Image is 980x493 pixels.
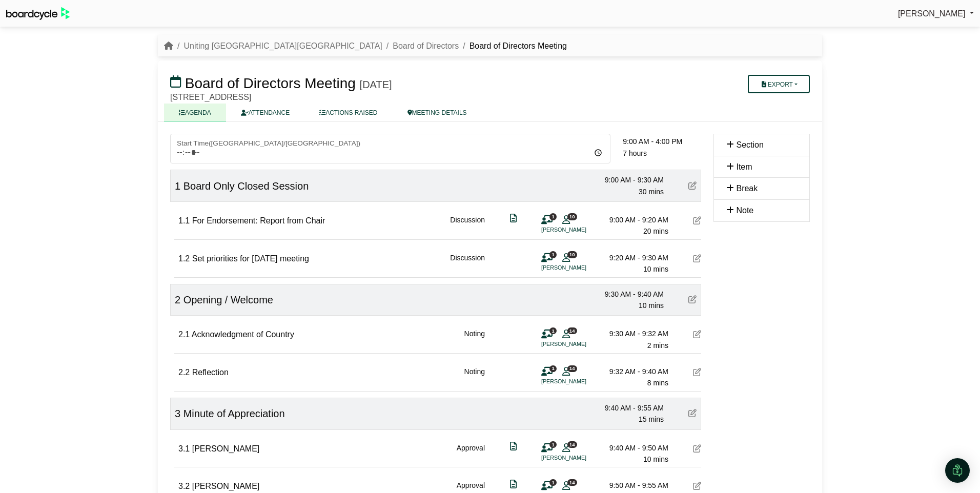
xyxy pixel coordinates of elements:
[549,327,557,334] span: 1
[183,294,273,305] span: Opening / Welcome
[175,180,180,192] span: 1
[183,408,285,419] span: Minute of Appreciation
[541,377,618,386] li: [PERSON_NAME]
[541,225,618,234] li: [PERSON_NAME]
[639,188,664,196] span: 30 mins
[567,327,577,334] span: 14
[170,93,251,101] span: [STREET_ADDRESS]
[639,415,664,423] span: 15 mins
[164,39,567,53] nav: breadcrumb
[164,104,226,121] a: AGENDA
[457,442,485,465] div: Approval
[185,75,356,91] span: Board of Directors Meeting
[541,340,618,348] li: [PERSON_NAME]
[178,482,190,490] span: 3.2
[183,180,309,192] span: Board Only Closed Session
[549,479,557,486] span: 1
[597,328,668,339] div: 9:30 AM - 9:32 AM
[945,458,970,483] div: Open Intercom Messenger
[597,252,668,263] div: 9:20 AM - 9:30 AM
[623,136,701,147] div: 9:00 AM - 4:00 PM
[592,289,664,300] div: 9:30 AM - 9:40 AM
[175,294,180,305] span: 2
[541,454,618,462] li: [PERSON_NAME]
[178,216,190,225] span: 1.1
[192,330,294,339] span: Acknowledgment of Country
[643,455,668,463] span: 10 mins
[567,441,577,448] span: 14
[459,39,567,53] li: Board of Directors Meeting
[192,444,260,453] span: [PERSON_NAME]
[178,254,190,263] span: 1.2
[597,366,668,377] div: 9:32 AM - 9:40 AM
[898,7,974,20] a: [PERSON_NAME]
[541,263,618,272] li: [PERSON_NAME]
[736,184,758,193] span: Break
[549,213,557,220] span: 1
[567,479,577,486] span: 14
[639,301,664,310] span: 10 mins
[898,9,966,18] span: [PERSON_NAME]
[192,482,260,490] span: [PERSON_NAME]
[597,480,668,491] div: 9:50 AM - 9:55 AM
[549,441,557,448] span: 1
[736,140,763,149] span: Section
[549,365,557,372] span: 1
[464,328,485,351] div: Noting
[393,104,482,121] a: MEETING DETAILS
[304,104,392,121] a: ACTIONS RAISED
[450,252,485,275] div: Discussion
[597,214,668,225] div: 9:00 AM - 9:20 AM
[175,408,180,419] span: 3
[592,174,664,186] div: 9:00 AM - 9:30 AM
[183,42,382,50] a: Uniting [GEOGRAPHIC_DATA][GEOGRAPHIC_DATA]
[647,341,668,350] span: 2 mins
[643,227,668,235] span: 20 mins
[736,206,753,215] span: Note
[567,213,577,220] span: 10
[192,216,325,225] span: For Endorsement: Report from Chair
[549,251,557,258] span: 1
[178,444,190,453] span: 3.1
[567,251,577,258] span: 10
[450,214,485,237] div: Discussion
[178,368,190,377] span: 2.2
[192,254,309,263] span: Set priorities for [DATE] meeting
[597,442,668,454] div: 9:40 AM - 9:50 AM
[226,104,304,121] a: ATTENDANCE
[393,42,459,50] a: Board of Directors
[592,402,664,414] div: 9:40 AM - 9:55 AM
[623,149,647,157] span: 7 hours
[736,162,752,171] span: Item
[567,365,577,372] span: 14
[643,265,668,273] span: 10 mins
[192,368,229,377] span: Reflection
[6,7,70,20] img: BoardcycleBlackGreen-aaafeed430059cb809a45853b8cf6d952af9d84e6e89e1f1685b34bfd5cb7d64.svg
[748,75,810,93] button: Export
[178,330,190,339] span: 2.1
[647,379,668,387] span: 8 mins
[360,78,392,91] div: [DATE]
[464,366,485,389] div: Noting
